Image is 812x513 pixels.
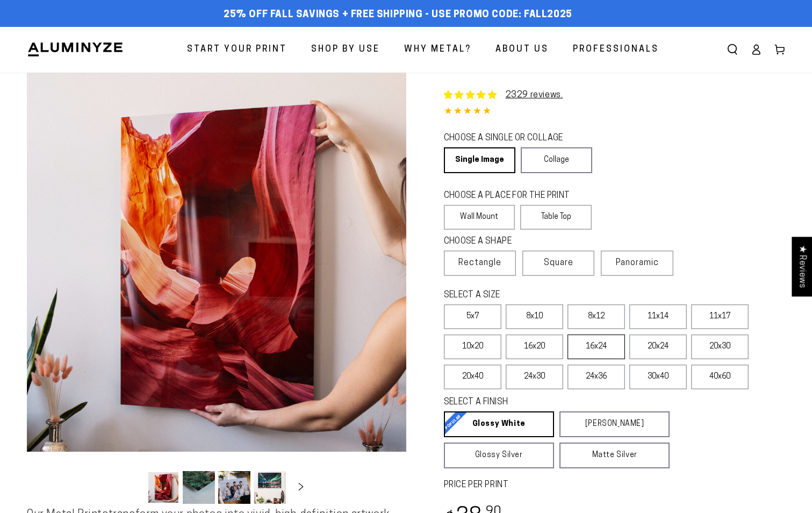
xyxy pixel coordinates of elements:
[187,42,287,58] span: Start Your Print
[506,91,563,99] a: 2329 reviews.
[444,411,554,437] a: Glossy White
[721,38,744,61] summary: Search our site
[396,35,479,64] a: Why Metal?
[444,479,786,491] label: PRICE PER PRINT
[567,304,625,329] label: 8x12
[544,256,573,269] span: Square
[616,259,659,267] span: Panoramic
[303,35,388,64] a: Shop By Use
[629,334,687,359] label: 20x24
[289,476,313,500] button: Slide right
[629,365,687,389] label: 30x40
[691,304,749,329] label: 11x17
[254,471,286,504] button: Load image 4 in gallery view
[444,289,645,302] legend: SELECT A SIZE
[691,334,749,359] label: 20x30
[444,205,515,230] label: Wall Mount
[521,147,592,173] a: Collage
[444,190,582,202] legend: CHOOSE A PLACE FOR THE PRINT
[404,42,471,58] span: Why Metal?
[147,471,179,504] button: Load image 1 in gallery view
[444,132,583,145] legend: CHOOSE A SINGLE OR COLLAGE
[495,42,549,58] span: About Us
[179,35,295,64] a: Start Your Print
[444,396,645,409] legend: SELECT A FINISH
[629,304,687,329] label: 11x14
[792,237,812,296] div: Click to open Judge.me floating reviews tab
[224,9,572,21] span: 25% off FALL Savings + Free Shipping - Use Promo Code: FALL2025
[27,41,124,58] img: Aluminyze
[444,443,554,468] a: Glossy Silver
[573,42,659,58] span: Professionals
[487,35,557,64] a: About Us
[444,334,501,359] label: 10x20
[559,443,670,468] a: Matte Silver
[120,476,144,500] button: Slide left
[183,471,215,504] button: Load image 2 in gallery view
[311,42,380,58] span: Shop By Use
[559,411,670,437] a: [PERSON_NAME]
[444,365,501,389] label: 20x40
[27,73,406,508] media-gallery: Gallery Viewer
[444,147,515,173] a: Single Image
[444,104,786,120] div: 4.85 out of 5.0 stars
[506,304,563,329] label: 8x10
[506,365,563,389] label: 24x30
[458,256,501,269] span: Rectangle
[444,304,501,329] label: 5x7
[444,236,584,248] legend: CHOOSE A SHAPE
[520,205,592,230] label: Table Top
[691,365,749,389] label: 40x60
[567,334,625,359] label: 16x24
[567,365,625,389] label: 24x36
[506,334,563,359] label: 16x20
[565,35,667,64] a: Professionals
[218,471,250,504] button: Load image 3 in gallery view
